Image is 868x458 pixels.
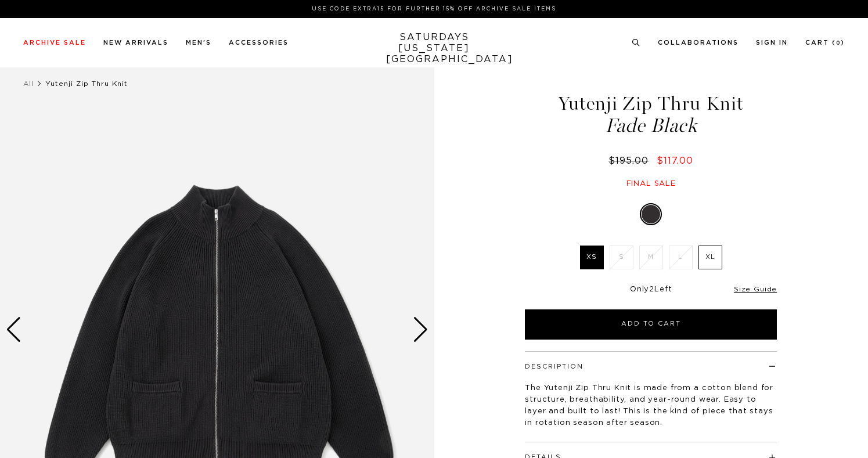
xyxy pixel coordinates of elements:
[28,5,840,13] p: Use Code EXTRA15 for Further 15% Off Archive Sale Items
[756,39,788,46] a: Sign In
[525,309,777,340] button: Add to Cart
[580,246,604,269] label: XS
[525,383,777,429] p: The Yutenji Zip Thru Knit is made from a cotton blend for structure, breathability, and year-roun...
[186,39,211,46] a: Men's
[23,39,86,46] a: Archive Sale
[698,246,722,269] label: XL
[523,116,779,135] span: Fade Black
[229,39,289,46] a: Accessories
[6,317,21,342] div: Previous slide
[523,179,779,189] div: Final sale
[657,156,693,165] span: $117.00
[523,94,779,135] h1: Yutenji Zip Thru Knit
[103,39,168,46] a: New Arrivals
[836,41,841,46] small: 0
[642,205,660,223] label: Fade Black
[608,156,653,165] del: $195.00
[658,39,739,46] a: Collaborations
[734,286,777,293] a: Size Guide
[45,80,128,87] span: Yutenji Zip Thru Knit
[805,39,845,46] a: Cart (0)
[525,363,584,370] button: Description
[413,317,428,342] div: Next slide
[525,285,777,295] div: Only Left
[649,286,654,293] span: 2
[23,80,34,87] a: All
[386,32,482,65] a: SATURDAYS[US_STATE][GEOGRAPHIC_DATA]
